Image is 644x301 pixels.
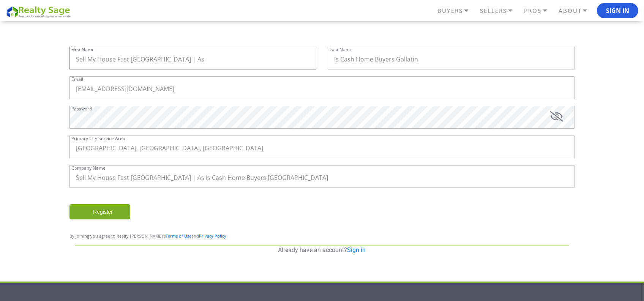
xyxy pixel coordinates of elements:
label: First Name [71,47,95,52]
a: ABOUT [557,4,597,17]
label: Last Name [330,47,352,52]
img: REALTY SAGE [6,5,74,18]
a: BUYERS [436,4,478,17]
a: PROS [522,4,557,17]
a: Terms of Use [166,233,191,239]
a: Privacy Policy [199,233,226,239]
span: By joining you agree to Realty [PERSON_NAME]’s and [69,233,226,239]
label: Primary City Service Area [71,136,125,141]
a: Sign in [347,246,366,254]
button: Sign In [597,3,638,18]
label: Company Name [71,166,106,170]
p: Already have an account? [75,246,569,254]
a: SELLERS [478,4,522,17]
input: Register [69,204,130,219]
label: Password [71,107,92,111]
label: Email [71,77,83,82]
